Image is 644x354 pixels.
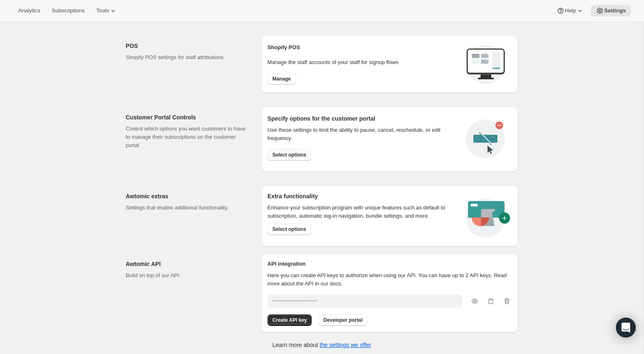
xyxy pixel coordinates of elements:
h2: Awtomic extras [126,192,248,200]
span: Developer portal [323,317,362,323]
button: Manage [268,73,296,85]
h2: Extra functionality [268,192,318,200]
button: Developer portal [318,314,367,326]
button: Settings [591,5,631,17]
p: Settings that enable additional functionality. [126,204,248,212]
button: Select options [268,223,311,235]
span: Select options [272,226,306,233]
span: Select options [272,152,306,158]
a: the settings we offer [320,342,371,348]
h2: Awtomic API [126,260,248,268]
span: Analytics [18,7,40,14]
span: Subscriptions [52,7,85,14]
span: Help [565,7,576,14]
div: Open Intercom Messenger [616,318,636,337]
h2: Specify options for the customer portal [268,114,459,123]
button: Subscriptions [47,5,90,17]
span: Tools [96,7,109,14]
span: Create API key [272,317,307,323]
p: Enhance your subscription program with unique features such as default to subscription, automatic... [268,204,456,220]
h2: Customer Portal Controls [126,113,248,121]
button: Tools [91,5,122,17]
p: Shopify POS settings for staff attributions [126,53,248,62]
p: Here you can create API keys to authorize when using our API. You can have up to 2 API keys. Read... [268,271,511,288]
p: Build on top of our API. [126,271,248,280]
h2: Shopify POS [268,43,459,52]
p: Control which options you want customers to have to manage their subscriptions on the customer po... [126,125,248,150]
p: Manage the staff accounts of your staff for signup flows [268,58,459,67]
button: Help [552,5,589,17]
button: Select options [268,149,311,161]
p: Learn more about [272,341,371,349]
button: Create API key [268,314,312,326]
div: Use these settings to limit the ability to pause, cancel, reschedule, or edit frequency. [268,126,459,143]
span: Settings [604,7,626,14]
span: Manage [272,76,291,82]
button: Analytics [13,5,45,17]
h2: POS [126,42,248,50]
h2: API integration [268,260,511,268]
